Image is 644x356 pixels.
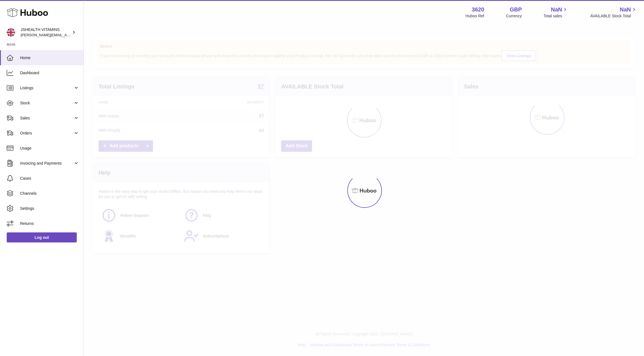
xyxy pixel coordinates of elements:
span: Invoicing and Payments [20,161,73,166]
strong: 3620 [472,6,484,13]
span: Sales [20,116,73,121]
span: Orders [20,131,73,136]
span: Home [20,55,79,61]
span: Settings [20,206,79,211]
span: NaN [620,6,631,13]
a: NaN Total sales [544,6,568,19]
span: Cases [20,176,79,181]
span: Listings [20,85,73,91]
div: JSHEALTH VITAMINS [21,27,71,38]
span: Stock [20,100,73,106]
span: [PERSON_NAME][EMAIL_ADDRESS][DOMAIN_NAME] [21,33,112,37]
span: Channels [20,191,79,196]
a: Log out [7,232,77,242]
span: Returns [20,221,79,226]
span: Usage [20,146,79,151]
img: francesca@jshealthvitamins.com [7,28,15,37]
span: Total sales [544,13,568,19]
span: AVAILABLE Stock Total [590,13,637,19]
span: NaN [551,6,562,13]
a: NaN AVAILABLE Stock Total [590,6,637,19]
div: Huboo Ref [466,13,484,19]
div: Currency [506,13,522,19]
strong: GBP [510,6,522,13]
span: Dashboard [20,70,79,76]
